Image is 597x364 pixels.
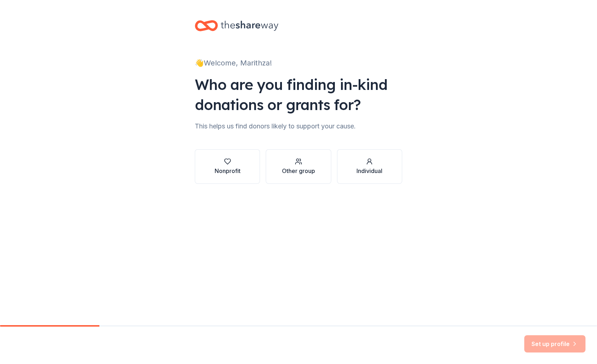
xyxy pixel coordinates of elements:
button: Other group [266,149,331,184]
div: Individual [356,167,382,175]
div: Who are you finding in-kind donations or grants for? [195,74,402,115]
div: Nonprofit [215,167,241,175]
div: Other group [282,167,315,175]
button: Nonprofit [195,149,260,184]
div: 👋 Welcome, Marithza! [195,57,402,69]
div: This helps us find donors likely to support your cause. [195,120,402,132]
button: Individual [337,149,402,184]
